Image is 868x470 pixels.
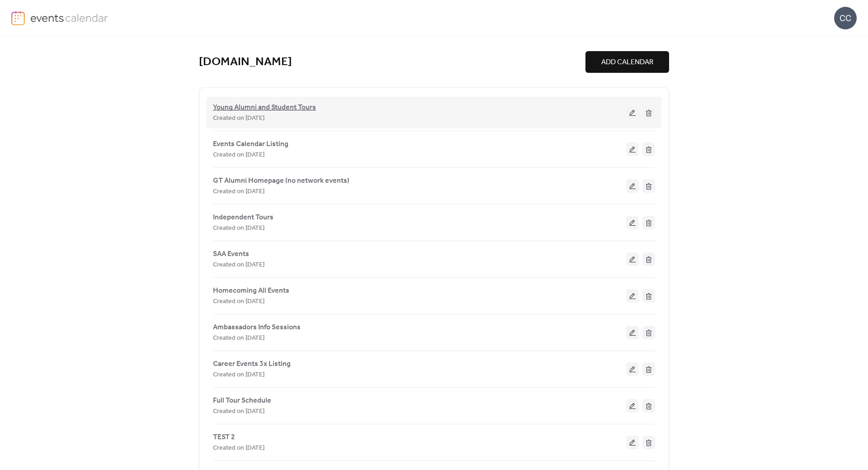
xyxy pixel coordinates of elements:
a: Events Calendar Listing [213,142,288,147]
a: [DOMAIN_NAME] [199,55,292,70]
span: Created on [DATE] [213,406,264,417]
span: TEST 2 [213,432,235,443]
a: Young Alumni and Student Tours [213,105,316,110]
span: Full Tour Schedule [213,395,271,406]
span: Created on [DATE] [213,186,264,197]
span: Ambassadors Info Sessions [213,322,301,333]
span: GT Alumni Homepage (no network events) [213,176,349,186]
span: Homecoming All Events [213,285,289,296]
span: Career Events 3x Listing [213,359,291,370]
span: Independent Tours [213,212,274,223]
span: ADD CALENDAR [601,57,653,68]
a: Career Events 3x Listing [213,361,291,366]
span: Created on [DATE] [213,260,264,271]
span: SAA Events [213,249,249,260]
a: Independent Tours [213,215,274,220]
span: Young Alumni and Student Tours [213,102,316,113]
a: Full Tour Schedule [213,398,271,403]
img: logo-type [30,11,108,24]
span: Created on [DATE] [213,333,264,344]
a: SAA Events [213,252,249,256]
a: Homecoming All Events [213,288,289,293]
a: GT Alumni Homepage (no network events) [213,178,349,183]
span: Created on [DATE] [213,223,264,234]
img: logo [11,11,25,25]
span: Created on [DATE] [213,443,264,454]
button: ADD CALENDAR [585,51,669,73]
span: Events Calendar Listing [213,139,288,150]
span: Created on [DATE] [213,113,264,124]
a: TEST 2 [213,435,235,440]
span: Created on [DATE] [213,150,264,161]
span: Created on [DATE] [213,370,264,380]
span: Created on [DATE] [213,296,264,307]
div: CC [834,7,857,29]
a: Ambassadors Info Sessions [213,325,301,330]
